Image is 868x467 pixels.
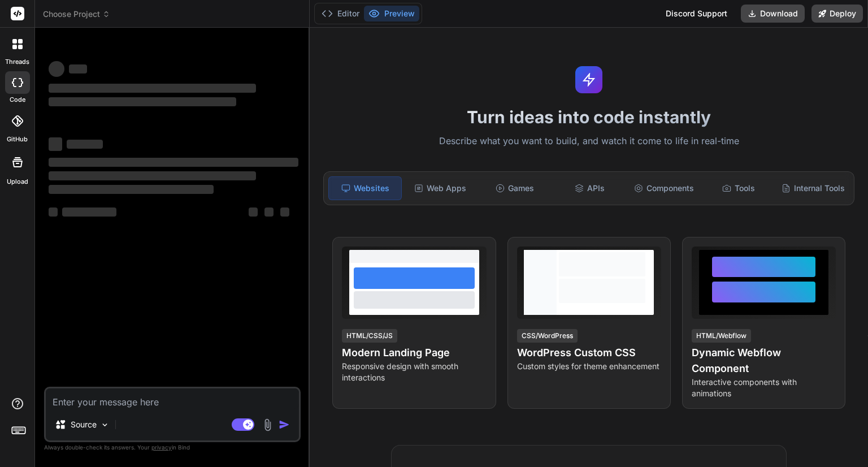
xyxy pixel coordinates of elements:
span: ‌ [62,207,116,217]
button: Preview [364,6,419,21]
h4: Dynamic Webflow Component [692,345,836,377]
label: Upload [7,177,28,187]
div: Web Apps [404,176,476,200]
img: attachment [261,418,274,431]
h1: Turn ideas into code instantly [316,107,861,127]
span: ‌ [49,171,256,180]
span: Choose Project [43,8,110,20]
p: Responsive design with smooth interactions [342,361,486,383]
span: ‌ [49,84,256,93]
label: threads [5,57,29,67]
p: Describe what you want to build, and watch it come to life in real-time [316,134,861,149]
label: GitHub [7,135,28,144]
p: Always double-check its answers. Your in Bind [44,442,301,453]
label: code [10,95,25,105]
img: Pick Models [100,420,110,430]
p: Interactive components with animations [692,377,836,399]
span: privacy [151,444,172,451]
div: Discord Support [659,5,734,23]
p: Source [71,419,97,430]
div: HTML/CSS/JS [342,329,397,343]
span: ‌ [264,207,274,217]
span: ‌ [67,140,103,149]
div: Games [479,176,551,200]
img: icon [279,419,290,430]
span: ‌ [49,158,298,167]
span: ‌ [49,137,62,151]
span: ‌ [69,64,87,73]
span: ‌ [249,207,258,217]
div: Websites [328,176,402,200]
button: Deploy [811,5,863,23]
button: Editor [317,6,364,21]
div: HTML/Webflow [692,329,751,343]
p: Custom styles for theme enhancement [517,361,661,372]
span: ‌ [49,207,58,217]
div: Components [628,176,700,200]
div: CSS/WordPress [517,329,578,343]
div: Internal Tools [777,176,849,200]
span: ‌ [49,185,214,194]
span: ‌ [280,207,289,217]
h4: WordPress Custom CSS [517,345,661,361]
span: ‌ [49,97,236,106]
div: APIs [553,176,626,200]
span: ‌ [49,61,64,77]
h4: Modern Landing Page [342,345,486,361]
button: Download [741,5,805,23]
div: Tools [702,176,775,200]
